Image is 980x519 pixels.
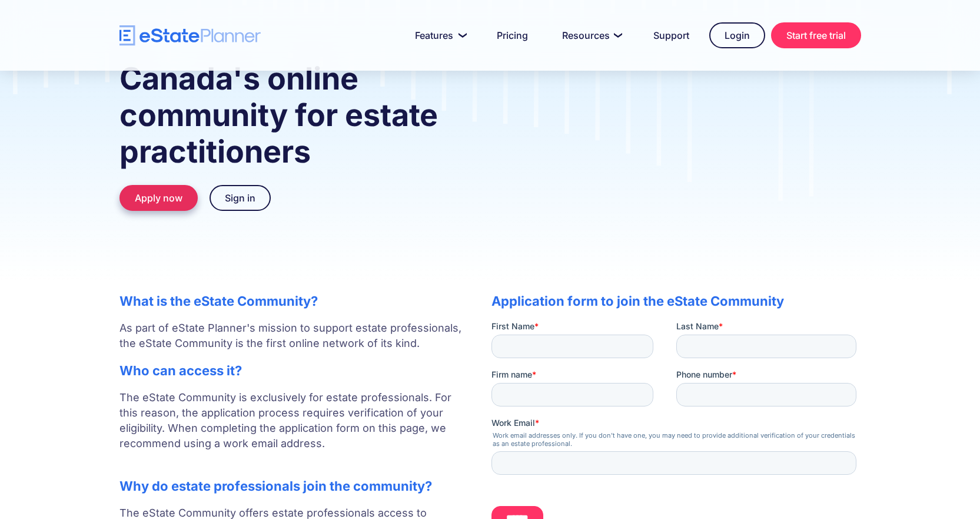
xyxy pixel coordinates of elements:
[491,293,861,309] h2: Application form to join the eState Community
[119,60,438,170] strong: Canada's online community for estate practitioners
[709,22,765,48] a: Login
[119,478,468,494] h2: Why do estate professionals join the community?
[119,185,198,211] a: Apply now
[119,390,468,467] p: The eState Community is exclusively for estate professionals. For this reason, the application pr...
[548,24,633,47] a: Resources
[119,25,261,46] a: home
[210,185,271,211] a: Sign in
[119,320,468,351] p: As part of eState Planner's mission to support estate professionals, the eState Community is the ...
[483,24,542,47] a: Pricing
[401,24,477,47] a: Features
[119,293,468,309] h2: What is the eState Community?
[639,24,703,47] a: Support
[119,363,468,378] h2: Who can access it?
[771,22,861,48] a: Start free trial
